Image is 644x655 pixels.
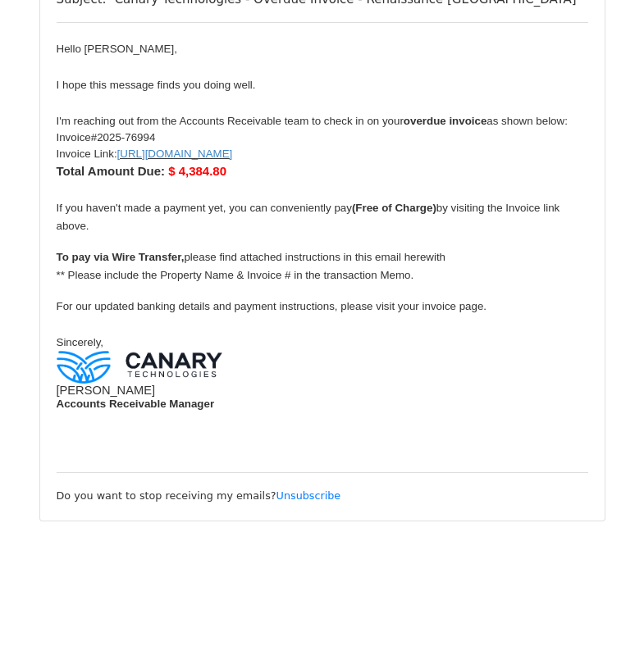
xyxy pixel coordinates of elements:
[57,43,177,55] span: Hello [PERSON_NAME],
[562,576,644,655] iframe: Chat Widget
[57,300,487,312] span: For our updated banking details and payment instructions, please visit your invoice page.
[57,146,588,162] li: Invoice Link:
[168,164,226,178] font: $ 4,384.80
[57,131,98,143] span: Invoice#
[117,148,233,160] font: [URL][DOMAIN_NAME]
[57,336,104,348] span: Sincerely,
[57,202,560,232] span: If you haven't made a payment yet, you can conveniently pay by visiting the Invoice link above.
[57,251,185,263] strong: To pay via Wire Transfer,
[57,130,588,146] li: 2025-76994
[57,398,215,410] span: Accounts Receivable Manager
[57,489,341,502] small: Do you want to stop receiving my emails?
[57,384,156,397] span: [PERSON_NAME]
[404,115,486,127] strong: overdue invoice
[57,164,169,178] span: Total Amount Due:
[57,79,256,91] span: I hope this message finds you doing well.
[57,115,568,127] span: I'm reaching out from the Accounts Receivable team to check in on your as shown below:
[352,202,436,214] b: (Free of Charge)
[57,351,222,384] img: c29b55174a6d10e35b8ed12ea38c4a16ab5ad042.png
[57,251,446,263] span: please find attached instructions in this email herewith
[276,489,341,502] a: Unsubscribe
[57,269,414,281] span: ** Please include the Property Name & Invoice # in the transaction Memo.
